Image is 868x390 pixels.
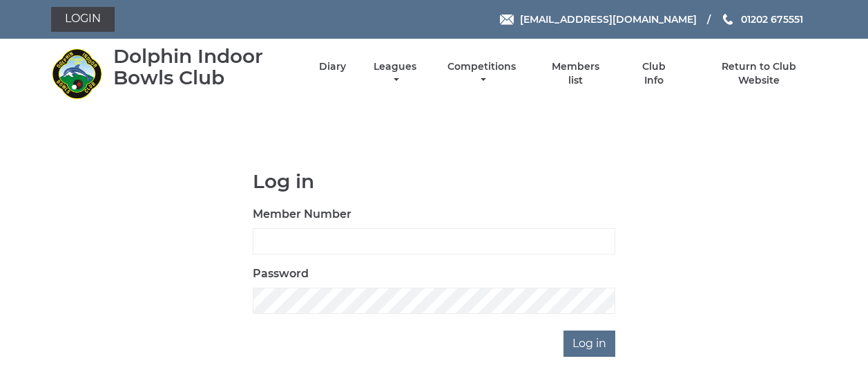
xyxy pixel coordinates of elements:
[51,48,103,100] img: Dolphin Indoor Bowls Club
[445,60,520,87] a: Competitions
[253,266,309,282] label: Password
[632,60,677,87] a: Club Info
[113,46,295,89] div: Dolphin Indoor Bowls Club
[543,60,607,87] a: Members list
[253,206,351,223] label: Member Number
[741,13,803,26] span: 01202 675551
[319,60,346,73] a: Diary
[721,12,803,27] a: Phone us 01202 675551
[700,60,817,87] a: Return to Club Website
[51,7,115,32] a: Login
[253,171,615,192] h1: Log in
[520,13,697,26] span: [EMAIL_ADDRESS][DOMAIN_NAME]
[723,14,733,25] img: Phone us
[563,331,615,357] input: Log in
[500,12,697,27] a: Email [EMAIL_ADDRESS][DOMAIN_NAME]
[370,60,420,87] a: Leagues
[500,15,514,25] img: Email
